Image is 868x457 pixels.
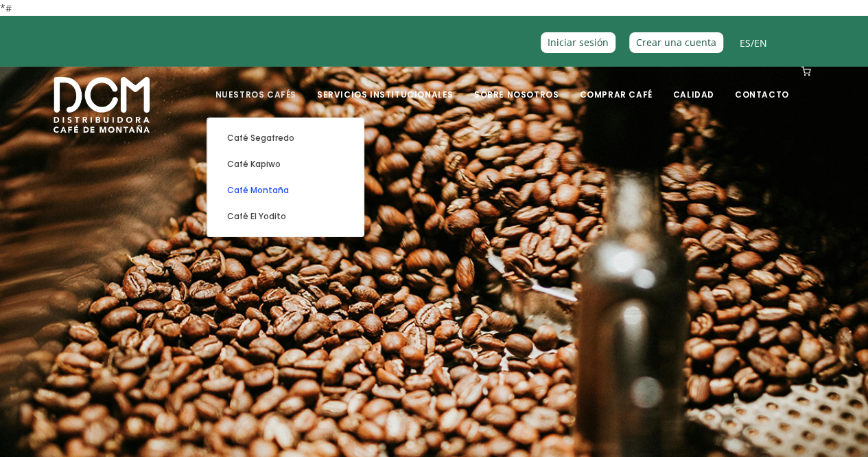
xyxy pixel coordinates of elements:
a: Iniciar sesión [541,32,615,52]
font: Servicios Institucionales [317,89,454,100]
font: Comprar café [579,89,652,100]
a: Contacto [727,68,797,100]
a: Café Kapiwo [214,151,357,177]
a: Comprar café [571,68,660,100]
font: Sobre nosotros [474,89,559,100]
font: Café Segafredo [226,132,294,144]
a: Calidad [664,68,722,100]
font: Café Kapiwo [226,158,280,170]
a: Café El Yodito [214,203,357,230]
font: Iniciar sesión [548,36,609,49]
font: / [751,36,754,49]
font: Café El Yodito [226,210,285,222]
font: Calidad [672,89,714,100]
a: Servicios Institucionales [309,68,462,100]
font: Contacto [735,89,789,100]
a: ES [740,36,751,49]
a: EN [754,36,767,49]
font: Café Montaña [226,184,288,196]
a: Café Segafredo [214,125,357,151]
a: Café Montaña [214,177,357,203]
font: Nuestros cafés [215,89,296,100]
font: Crear una cuenta [636,36,716,49]
a: Crear una cuenta [629,32,723,52]
a: Sobre nosotros [466,68,567,100]
a: Nuestros cafés [207,68,304,100]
